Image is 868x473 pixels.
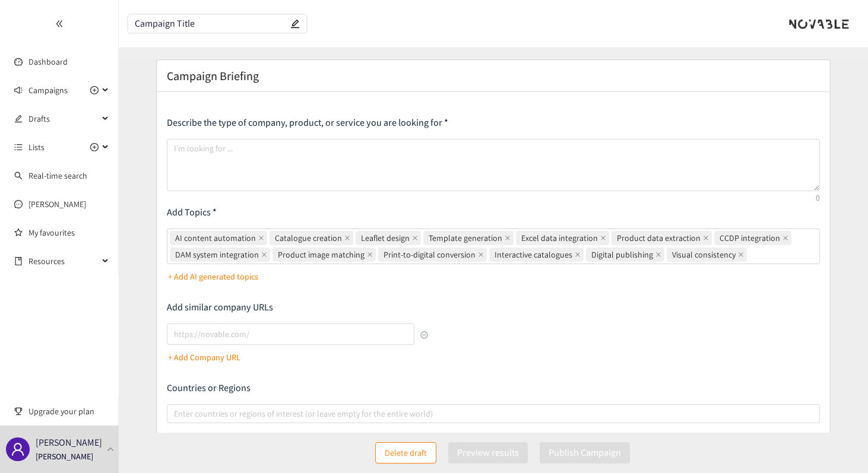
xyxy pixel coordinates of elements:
span: Lists [28,135,45,159]
p: Add Topics [167,206,820,219]
span: Template generation [429,231,502,245]
span: unordered-list [14,143,23,151]
span: Delete draft [385,446,427,459]
span: Digital publishing [591,248,653,261]
span: double-left [55,20,64,28]
span: Resources [28,249,99,273]
span: close [505,235,511,241]
span: Template generation [423,231,514,245]
span: Visual consistency [667,247,747,262]
span: Visual consistency [672,248,736,261]
span: edit [290,19,300,28]
span: close [367,252,373,258]
span: sound [14,86,23,94]
span: AI content automation [175,231,256,245]
a: [PERSON_NAME] [28,199,86,209]
span: Product image matching [273,247,376,262]
span: close [600,235,606,241]
span: close [412,235,418,241]
span: close [738,252,744,258]
span: Interactive catalogues [495,248,572,261]
span: Excel data integration [516,231,609,245]
span: close [261,252,267,258]
span: user [11,442,25,456]
span: trophy [14,407,23,415]
p: Add similar company URLs [167,301,428,314]
span: close [575,252,581,258]
span: Upgrade your plan [28,399,109,423]
span: Print-to-digital conversion [378,247,487,262]
span: plus-circle [90,143,99,151]
span: CCDP integration [720,231,780,245]
span: close [655,252,661,258]
input: AI content automationCatalogue creationLeaflet designTemplate generationExcel data integrationPro... [749,247,752,262]
span: DAM system integration [170,247,270,262]
a: My favourites [28,221,109,245]
span: Leaflet design [361,231,410,245]
span: Catalogue creation [270,231,353,245]
span: Digital publishing [586,247,664,262]
p: [PERSON_NAME] [36,435,102,450]
span: close [258,235,264,241]
span: DAM system integration [175,248,259,261]
span: Product data extraction [612,231,712,245]
button: + Add Company URL [168,348,240,367]
span: AI content automation [170,231,267,245]
input: lookalikes url [167,323,414,345]
span: Catalogue creation [275,231,342,245]
span: Product data extraction [617,231,701,245]
span: Drafts [28,107,99,131]
span: Interactive catalogues [489,247,584,262]
span: Excel data integration [521,231,598,245]
p: Countries or Regions [167,382,820,395]
h2: Campaign Briefing [167,68,259,84]
p: Describe the type of company, product, or service you are looking for [167,116,820,129]
a: Dashboard [28,56,68,67]
span: book [14,257,23,265]
iframe: Chat Widget [669,345,868,473]
span: close [783,235,788,241]
span: Product image matching [278,248,365,261]
button: Delete draft [375,442,436,464]
span: close [344,235,350,241]
div: Campaign Briefing [167,68,820,84]
span: edit [14,115,23,123]
span: Leaflet design [356,231,421,245]
p: [PERSON_NAME] [36,450,93,463]
span: CCDP integration [714,231,791,245]
span: Print-to-digital conversion [384,248,476,261]
a: Real-time search [28,170,87,181]
p: + Add Company URL [168,351,240,364]
span: close [703,235,709,241]
span: Campaigns [28,78,68,102]
span: plus-circle [90,86,99,94]
span: close [478,252,484,258]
